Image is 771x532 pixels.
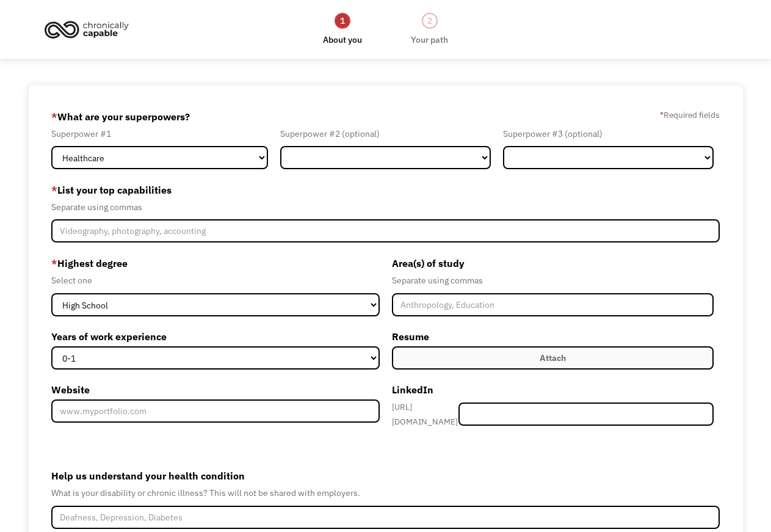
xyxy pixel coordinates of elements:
[51,327,379,346] label: Years of work experience
[392,380,714,399] label: LinkedIn
[51,466,719,486] label: Help us understand your health condition
[51,107,190,126] label: What are your superpowers?
[323,32,362,47] div: About you
[51,200,719,214] div: Separate using commas
[41,16,132,43] img: Chronically Capable logo
[392,346,714,370] label: Attach
[323,12,362,47] a: 1About you
[51,253,379,273] label: Highest degree
[660,107,720,122] label: Required fields
[503,126,714,141] div: Superpower #3 (optional)
[51,486,719,500] div: What is your disability or chronic illness? This will not be shared with employers.
[392,273,714,288] div: Separate using commas
[51,399,379,423] input: www.myportfolio.com
[51,126,268,141] div: Superpower #1
[392,327,714,346] label: Resume
[51,180,719,200] label: List your top capabilities
[392,253,714,273] label: Area(s) of study
[411,12,448,47] a: 2Your path
[392,293,714,316] input: Anthropology, Education
[392,399,459,429] div: [URL][DOMAIN_NAME]
[540,351,566,365] div: Attach
[422,13,438,29] div: 2
[51,273,379,288] div: Select one
[51,380,379,399] label: Website
[280,126,491,141] div: Superpower #2 (optional)
[411,32,448,47] div: Your path
[51,219,719,242] input: Videography, photography, accounting
[51,506,719,529] input: Deafness, Depression, Diabetes
[335,13,350,29] div: 1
